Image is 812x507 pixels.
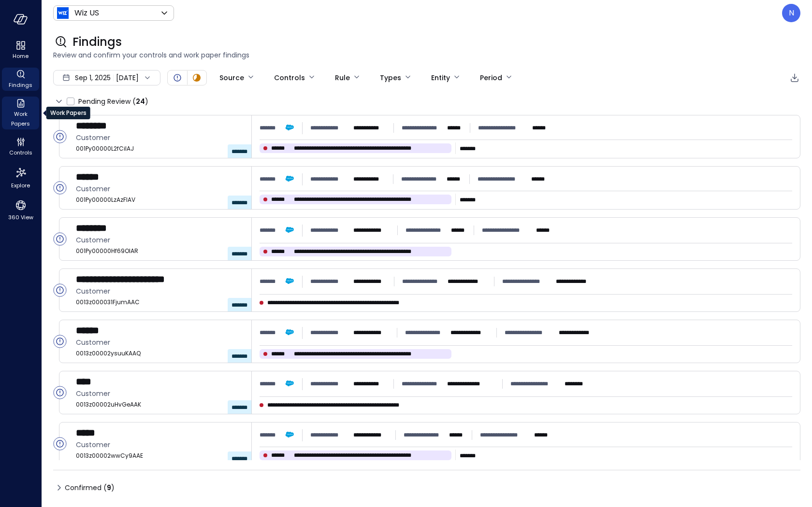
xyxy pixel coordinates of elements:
span: Findings [9,80,32,90]
span: 0013z00002uHvGeAAK [76,400,244,409]
div: ( ) [132,96,148,107]
span: Customer [76,439,244,450]
img: Icon [57,7,69,19]
span: 9 [107,483,111,493]
div: Open [53,130,67,143]
span: 0013z00002ysuuKAAQ [76,349,244,358]
div: Open [53,283,67,297]
div: In Progress [191,72,203,84]
span: Sep 1, 2025 [75,72,111,83]
span: 001Py00000Hf69OIAR [76,246,244,256]
span: Customer [76,235,244,245]
span: 0013z00002wwCy9AAE [76,451,244,461]
span: Work Papers [6,109,35,128]
div: ( ) [103,482,115,493]
div: Types [380,70,401,86]
div: Open [53,437,67,451]
div: Open [53,232,67,246]
span: Customer [76,388,244,399]
span: Customer [76,132,244,143]
span: Customer [76,183,244,194]
div: Controls [2,135,39,158]
span: Customer [76,337,244,348]
div: Source [219,70,244,86]
div: Open [172,72,183,84]
span: 360 View [8,212,33,222]
div: Controls [274,70,305,86]
span: 24 [136,97,145,106]
div: Work Papers [46,107,90,119]
p: Wiz US [74,7,99,19]
span: 0013z000031FjumAAC [76,297,244,307]
div: 360 View [2,197,39,223]
div: Work Papers [2,97,39,129]
span: 001Py00000L2fCiIAJ [76,144,244,154]
div: Export to CSV [789,72,800,84]
div: Period [480,70,502,86]
div: Rule [335,70,350,86]
div: Explore [2,164,39,191]
div: Open [53,181,67,195]
span: Explore [11,181,30,190]
div: Noy Vadai [782,4,800,22]
span: Findings [72,34,122,50]
p: N [789,7,794,19]
span: 001Py00000LzAzFIAV [76,195,244,205]
div: Findings [2,68,39,91]
div: Home [2,39,39,62]
div: Open [53,335,67,348]
span: Customer [76,286,244,296]
div: Open [53,386,67,399]
span: Controls [9,148,32,157]
span: Confirmed [65,480,115,495]
div: Entity [431,70,450,86]
span: Review and confirm your controls and work paper findings [53,50,800,60]
span: Home [13,51,29,61]
span: Pending Review [78,94,148,109]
